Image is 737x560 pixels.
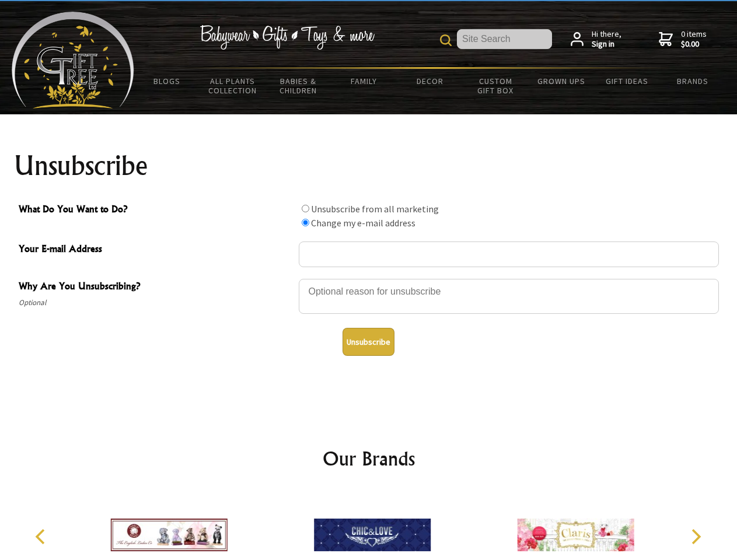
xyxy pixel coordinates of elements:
textarea: Why Are You Unsubscribing? [299,279,719,314]
button: Previous [29,524,55,549]
span: 0 items [681,29,707,50]
input: What Do You Want to Do? [302,219,309,226]
span: Hi there, [592,29,621,50]
input: Site Search [457,29,552,49]
img: Babywear - Gifts - Toys & more [200,25,375,50]
strong: $0.00 [681,39,707,50]
a: Custom Gift Box [463,69,529,103]
a: All Plants Collection [200,69,266,103]
input: What Do You Want to Do? [302,205,309,212]
label: Unsubscribe from all marketing [311,203,439,215]
a: Family [331,69,397,93]
span: Why Are You Unsubscribing? [19,279,293,296]
a: Decor [397,69,463,93]
img: product search [440,34,452,46]
img: Babyware - Gifts - Toys and more... [12,12,134,108]
span: What Do You Want to Do? [19,202,293,219]
a: BLOGS [134,69,200,93]
a: Gift Ideas [594,69,660,93]
a: Babies & Children [266,69,331,103]
button: Next [683,524,708,549]
label: Change my e-mail address [311,217,415,229]
a: Brands [660,69,726,93]
input: Your E-mail Address [299,242,719,267]
span: Your E-mail Address [19,242,293,258]
a: 0 items$0.00 [659,29,707,50]
strong: Sign in [592,39,621,50]
a: Grown Ups [528,69,594,93]
span: Optional [19,296,293,310]
button: Unsubscribe [343,328,394,356]
a: Hi there,Sign in [571,29,621,50]
h2: Our Brands [23,444,714,473]
h1: Unsubscribe [14,152,724,180]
